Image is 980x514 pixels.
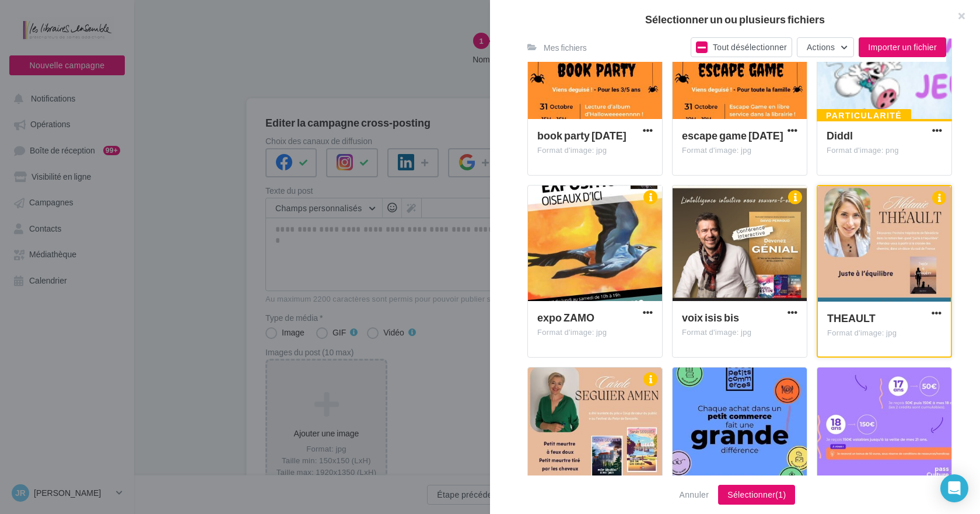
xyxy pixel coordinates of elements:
[718,485,795,505] button: Sélectionner(1)
[817,109,911,122] div: Particularité
[544,42,587,54] div: Mes fichiers
[775,489,786,499] span: (1)
[509,14,961,25] h2: Sélectionner un ou plusieurs fichiers
[537,129,626,142] span: book party halloween
[827,328,942,338] div: Format d'image: jpg
[827,129,853,142] span: Diddl
[537,327,653,338] div: Format d'image: jpg
[682,327,797,338] div: Format d'image: jpg
[675,488,714,502] button: Annuler
[797,37,854,57] button: Actions
[859,37,946,57] button: Importer un fichier
[691,37,792,57] button: Tout désélectionner
[807,42,835,52] span: Actions
[537,311,594,324] span: expo ZAMO
[682,311,739,324] span: voix isis bis
[537,145,653,156] div: Format d'image: jpg
[682,145,797,156] div: Format d'image: jpg
[868,42,937,52] span: Importer un fichier
[827,312,876,324] span: THEAULT
[827,145,942,156] div: Format d'image: png
[682,129,783,142] span: escape game Halloween
[940,474,968,502] div: Open Intercom Messenger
